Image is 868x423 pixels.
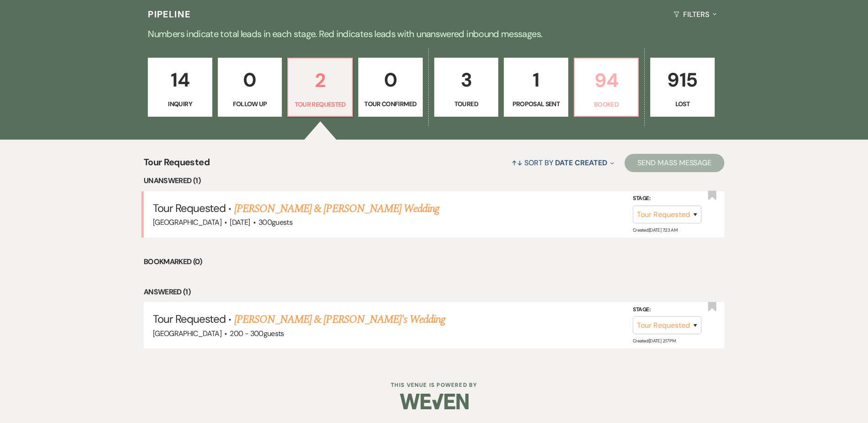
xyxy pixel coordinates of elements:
[287,58,353,117] a: 2Tour Requested
[510,65,562,95] p: 1
[294,65,346,96] p: 2
[148,58,212,117] a: 14Inquiry
[218,58,282,117] a: 0Follow Up
[144,286,724,298] li: Answered (1)
[512,158,523,168] span: ↑↓
[234,201,439,217] a: [PERSON_NAME] & [PERSON_NAME] Wedding
[144,256,724,268] li: Bookmarked (0)
[580,65,633,96] p: 94
[633,338,675,344] span: Created: [DATE] 2:17 PM
[153,201,226,215] span: Tour Requested
[670,2,720,27] button: Filters
[504,58,568,117] a: 1Proposal Sent
[230,217,250,227] span: [DATE]
[144,155,210,175] span: Tour Requested
[144,175,724,187] li: Unanswered (1)
[153,312,226,326] span: Tour Requested
[259,217,292,227] span: 300 guests
[440,99,493,109] p: Toured
[153,217,221,227] span: [GEOGRAPHIC_DATA]
[358,58,423,117] a: 0Tour Confirmed
[510,99,562,109] p: Proposal Sent
[230,329,284,338] span: 200 - 300 guests
[580,99,633,109] p: Booked
[234,311,446,328] a: [PERSON_NAME] & [PERSON_NAME]'s Wedding
[633,194,701,204] label: Stage:
[656,65,709,95] p: 915
[154,65,206,95] p: 14
[153,329,221,338] span: [GEOGRAPHIC_DATA]
[633,305,701,315] label: Stage:
[508,151,618,175] button: Sort By Date Created
[434,58,499,117] a: 3Toured
[650,58,715,117] a: 915Lost
[224,99,276,109] p: Follow Up
[400,385,469,418] img: Weven Logo
[440,65,493,95] p: 3
[364,65,417,95] p: 0
[625,154,724,172] button: Send Mass Message
[633,227,677,233] span: Created: [DATE] 7:23 AM
[294,99,346,109] p: Tour Requested
[224,65,276,95] p: 0
[364,99,417,109] p: Tour Confirmed
[574,58,639,117] a: 94Booked
[105,27,764,41] p: Numbers indicate total leads in each stage. Red indicates leads with unanswered inbound messages.
[656,99,709,109] p: Lost
[154,99,206,109] p: Inquiry
[148,8,191,21] h3: Pipeline
[555,158,607,168] span: Date Created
